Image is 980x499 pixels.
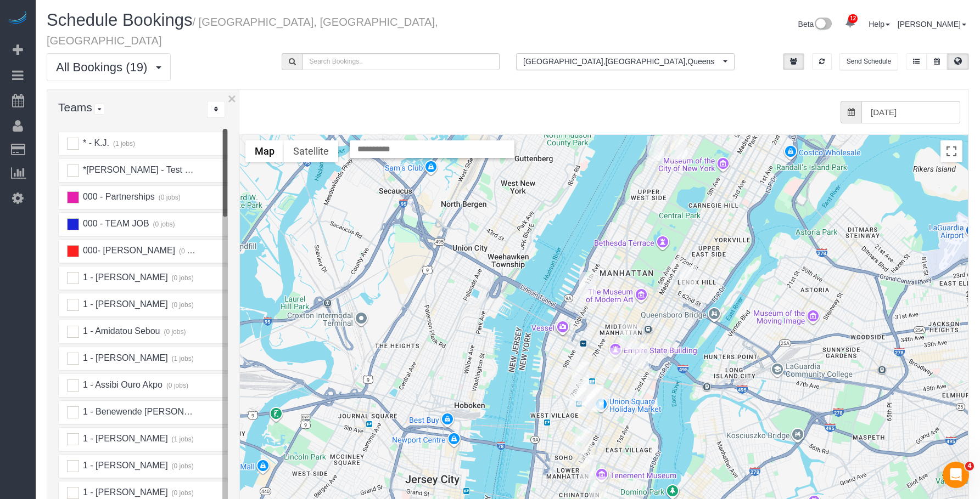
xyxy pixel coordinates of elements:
img: Automaid Logo [7,11,29,26]
div: 08/20/2025 11:00AM - Holly Spector - 516 West 47th Street, Apt N3f, New York, NY 10036 [579,272,596,297]
span: 1 - [PERSON_NAME] [81,273,167,282]
div: 08/20/2025 10:00AM - Roger Hewer-Candee - 220 East 65th Street, Apt. 23a, New York, NY 10065 [680,265,697,290]
div: 08/20/2025 11:00AM - Julia Talish - 22 West 15th Street, Apt. 5g, New York, NY 10011 [578,380,595,405]
span: 1 - [PERSON_NAME] [81,434,167,443]
small: (0 jobs) [177,247,201,255]
small: (0 jobs) [170,462,194,470]
button: Show satellite imagery [284,140,338,162]
small: (0 jobs) [185,167,209,174]
span: 1 - Assibi Ouro Akpo [81,380,162,389]
button: Send Schedule [839,53,898,70]
div: ... [207,101,225,118]
div: 08/20/2025 10:00AM - Emily Bass - 10 East 29th Street, Apt. 17k, New York, NY 10016 [605,348,622,373]
a: Beta [798,20,832,29]
a: Help [869,20,890,29]
span: 1 - [PERSON_NAME] [81,487,167,497]
div: 08/20/2025 11:00AM - Hello Alfred (NYC) - 1 Union Square South, Apt. Ph2e, New York, NY 10003 [586,387,603,412]
span: 4 [965,462,974,470]
span: 12 [848,14,858,23]
button: [GEOGRAPHIC_DATA],[GEOGRAPHIC_DATA],Queens [516,53,735,70]
span: [GEOGRAPHIC_DATA] , [GEOGRAPHIC_DATA] , Queens [523,56,720,67]
a: 12 [839,11,861,35]
img: New interface [814,18,832,32]
span: All Bookings (19) [56,60,153,74]
div: 08/20/2025 12:00PM - Jeffrey Rogers - 153 Bowery, Apt. 6, New York, NY 10002 [579,455,596,480]
small: (0 jobs) [157,194,181,201]
i: Sort Teams [214,106,218,112]
div: 08/20/2025 11:00AM - Thierry Soudee (UpClear) - 151 West 19th Street, Suite 1200, New York, NY 10011 [572,362,589,387]
small: (1 jobs) [111,140,135,148]
span: 1 - Benewende [PERSON_NAME] [81,407,216,416]
div: 08/20/2025 10:00AM - Jacqueline Bonneau - 244 Madison Ave, Apt. 2l, New York, NY 10016 [620,325,637,350]
iframe: Intercom live chat [943,462,969,488]
a: [PERSON_NAME] [898,20,966,29]
span: 1 - [PERSON_NAME] [81,461,167,470]
small: (0 jobs) [170,489,194,497]
div: 08/20/2025 7:00PM - Elaine Pugsley (Mythology) - 324 Lafayette Street, 2nd Floor, New York, NY 10012 [575,428,592,453]
div: 08/20/2025 10:00AM - Nicholas Li - 15 Union Square West, Apt 3d, New York, NY 10003 [587,385,604,410]
span: 000- [PERSON_NAME] [81,246,175,255]
div: 08/20/2025 12:00PM - Michael Donaldson - 55 West 11th Street, Apt. 3d, New York, NY 10011 [569,388,586,413]
small: (1 jobs) [170,355,194,362]
small: / [GEOGRAPHIC_DATA], [GEOGRAPHIC_DATA], [GEOGRAPHIC_DATA] [47,16,438,47]
button: Show street map [245,140,284,162]
button: All Bookings (19) [47,53,171,81]
span: 000 - Partnerships [81,192,154,201]
input: Date [861,101,960,123]
span: 1 - [PERSON_NAME] [81,299,167,309]
span: 1 - Amidatou Sebou [81,326,160,336]
small: (0 jobs) [163,328,186,336]
input: Search Bookings.. [303,53,500,70]
div: 08/20/2025 11:00AM - Danielle Gantcher - 509 3rd Avenue Apt. 10e, New York, NY 10016 [632,343,649,368]
small: (0 jobs) [165,382,188,389]
div: 08/20/2025 12:00PM - Roger Lopez - 266 West 96 Street, Apt. Ph01, New York, NY 10025 [647,136,664,161]
small: (0 jobs) [170,274,194,282]
small: (0 jobs) [152,220,175,228]
small: (1 jobs) [170,435,194,443]
div: 08/20/2025 1:00PM - Christopher Cavilli - 805 Columbus Avenue, Phd, New York, NY 10025 [670,135,687,161]
span: Teams [58,101,92,114]
button: × [228,92,236,106]
ol: All Locations [516,53,735,70]
span: *[PERSON_NAME] - Test [81,165,182,174]
button: Toggle fullscreen view [940,140,962,162]
span: 000 - TEAM JOB [81,219,149,228]
small: (0 jobs) [170,301,194,309]
span: * - K.J. [81,138,109,148]
span: 1 - [PERSON_NAME] [81,353,167,362]
span: Schedule Bookings [47,10,192,30]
